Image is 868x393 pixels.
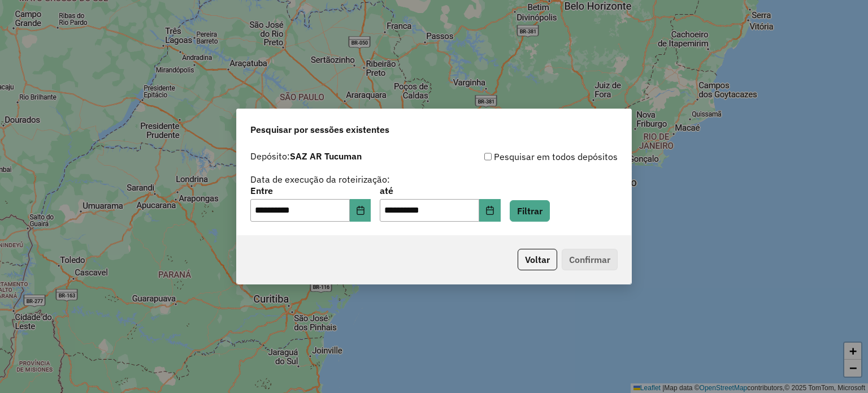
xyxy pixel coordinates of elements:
label: Depósito: [250,149,362,163]
label: Entre [250,184,371,197]
button: Voltar [518,249,557,270]
button: Choose Date [350,199,371,222]
button: Choose Date [479,199,501,222]
button: Filtrar [510,200,550,222]
label: até [380,184,500,197]
span: Pesquisar por sessões existentes [250,123,389,136]
label: Data de execução da roteirização: [250,172,390,186]
strong: SAZ AR Tucuman [290,150,362,162]
div: Pesquisar em todos depósitos [434,150,618,163]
